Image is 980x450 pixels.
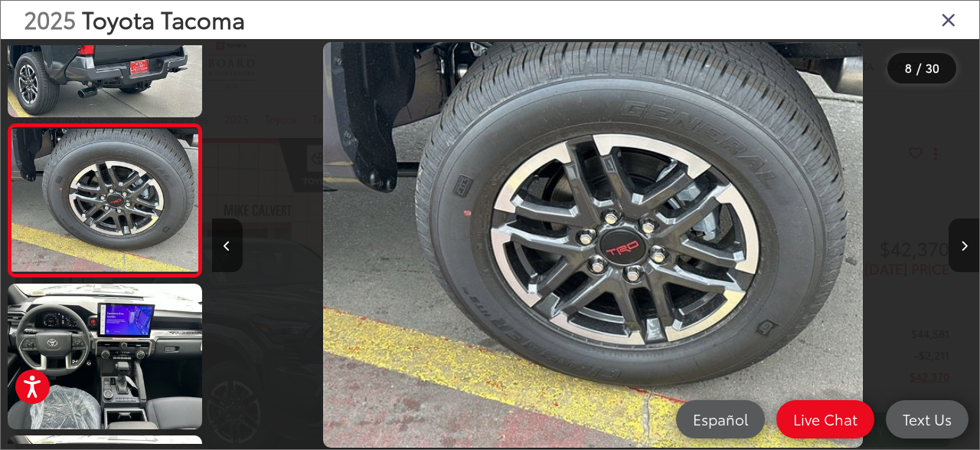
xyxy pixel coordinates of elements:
[24,2,76,35] span: 2025
[323,42,862,447] img: 2025 Toyota Tacoma TRD Sport
[915,63,923,74] span: /
[676,400,765,439] a: Español
[926,59,939,76] span: 30
[941,9,956,29] i: Close gallery
[82,2,245,35] span: Toyota Tacoma
[886,400,969,439] a: Text Us
[776,400,874,439] a: Live Chat
[5,282,204,431] img: 2025 Toyota Tacoma TRD Sport
[905,59,912,76] span: 8
[895,409,959,429] span: Text Us
[786,409,865,429] span: Live Chat
[949,218,979,272] button: Next image
[212,218,243,272] button: Previous image
[10,129,200,271] img: 2025 Toyota Tacoma TRD Sport
[209,42,976,447] div: 2025 Toyota Tacoma TRD Sport 7
[685,409,756,429] span: Español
